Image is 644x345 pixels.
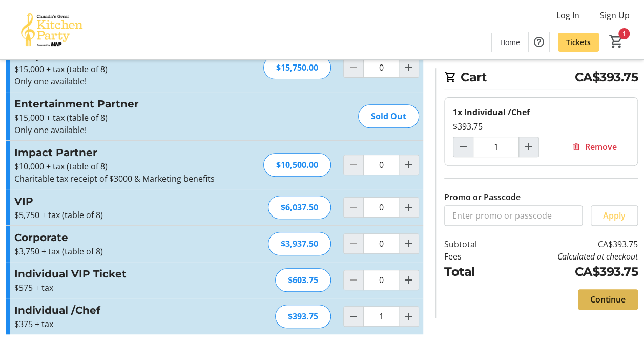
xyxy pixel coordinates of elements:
button: Apply [591,205,638,226]
p: Charitable tax receipt of $3000 & Marketing benefits [14,172,238,185]
input: Individual /Chef Quantity [363,306,399,327]
input: Individual VIP Ticket Quantity [363,270,399,290]
h3: Impact Partner [14,145,238,160]
input: People's Choice Partner Quantity [363,57,399,78]
button: Increment by one [519,137,538,157]
td: Calculated at checkout [500,250,638,263]
input: Individual /Chef Quantity [473,137,519,157]
p: Only one available! [14,75,238,88]
button: Increment by one [399,234,419,253]
h3: Entertainment Partner [14,96,238,112]
h3: Corporate [14,230,238,245]
span: Home [500,37,520,48]
h2: Cart [444,68,638,89]
p: $575 + tax [14,282,238,294]
div: $6,037.50 [268,196,331,219]
span: Continue [590,293,626,306]
p: $10,000 + tax (table of 8) [14,160,238,172]
div: $15,750.00 [263,56,331,79]
button: Increment by one [399,198,419,217]
button: Decrement by one [453,137,473,157]
td: Total [444,263,500,281]
h3: Individual /Chef [14,303,238,318]
td: CA$393.75 [500,263,638,281]
input: VIP Quantity [363,197,399,218]
a: Tickets [558,33,599,52]
button: Cart [607,32,626,51]
p: Only one available! [14,124,238,136]
span: Apply [603,209,626,222]
button: Increment by one [399,58,419,77]
button: Continue [578,289,638,310]
button: Log In [548,7,588,24]
div: 1x Individual /Chef [453,106,629,118]
p: $15,000 + tax (table of 8) [14,63,238,75]
p: $375 + tax [14,318,238,330]
button: Remove [559,137,629,157]
p: $5,750 + tax (table of 8) [14,209,238,221]
span: Remove [585,141,617,153]
button: Sign Up [592,7,638,24]
img: Canada’s Great Kitchen Party's Logo [6,4,97,55]
p: $3,750 + tax (table of 8) [14,245,238,257]
span: Sign Up [600,9,630,21]
label: Promo or Passcode [444,191,521,203]
button: Increment by one [399,270,419,290]
div: $393.75 [453,120,629,133]
p: $15,000 + tax (table of 8) [14,112,238,124]
td: CA$393.75 [500,238,638,250]
button: Increment by one [399,307,419,326]
div: $393.75 [275,305,331,328]
h3: VIP [14,193,238,209]
div: $603.75 [275,268,331,292]
button: Increment by one [399,155,419,175]
td: Subtotal [444,238,500,250]
td: Fees [444,250,500,263]
a: Home [492,33,528,52]
span: Log In [556,9,579,21]
h3: Individual VIP Ticket [14,266,238,282]
button: Help [529,32,549,52]
input: Enter promo or passcode [444,205,583,226]
div: $3,937.50 [268,232,331,255]
div: $10,500.00 [263,153,331,177]
input: Impact Partner Quantity [363,155,399,175]
input: Corporate Quantity [363,233,399,254]
button: Decrement by one [344,307,363,326]
span: Tickets [566,37,591,48]
span: CA$393.75 [575,68,638,87]
div: Sold Out [358,104,419,128]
